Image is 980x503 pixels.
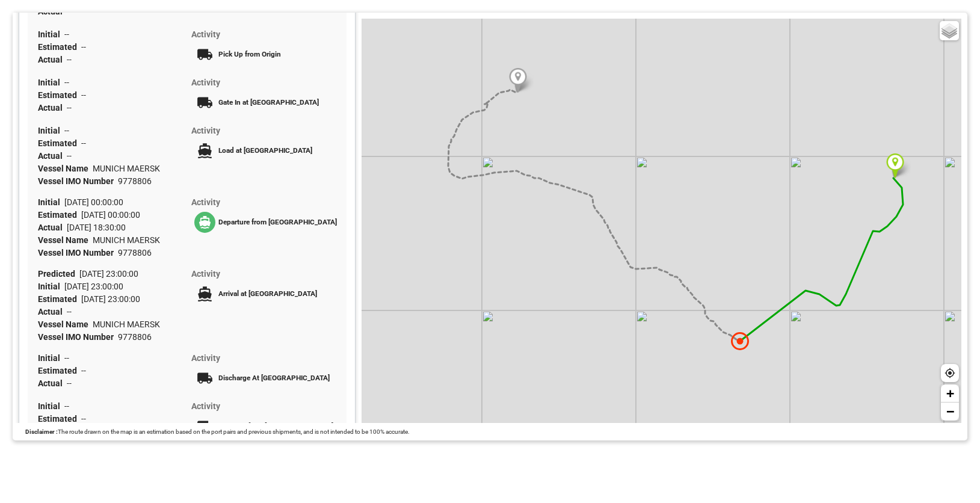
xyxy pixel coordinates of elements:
[218,422,333,430] span: Gate Out from [GEOGRAPHIC_DATA]
[81,210,140,220] span: [DATE] 00:00:00
[218,98,319,106] span: Gate In at [GEOGRAPHIC_DATA]
[218,146,312,155] span: Load at [GEOGRAPHIC_DATA]
[38,248,118,258] span: Vessel IMO Number
[38,164,93,173] span: Vessel Name
[64,29,69,39] span: --
[38,78,64,87] span: Initial
[67,307,72,316] span: --
[25,428,58,435] span: Disclaimer :
[941,384,959,403] a: Zoom in
[81,366,86,375] span: --
[67,103,72,113] span: --
[38,103,67,113] span: Actual
[940,21,959,40] a: Layers
[79,269,138,279] span: [DATE] 23:00:00
[38,126,64,135] span: Initial
[81,42,86,52] span: --
[38,176,118,186] span: Vessel IMO Number
[38,151,67,161] span: Actual
[218,374,330,382] span: Discharge At [GEOGRAPHIC_DATA]
[81,414,86,424] span: --
[38,294,81,304] span: Estimated
[191,401,220,411] span: Activity
[38,269,79,279] span: Predicted
[509,68,527,93] img: Marker
[218,50,281,58] span: Pick Up from Origin
[218,289,317,298] span: Arrival at [GEOGRAPHIC_DATA]
[64,126,69,135] span: --
[64,401,69,411] span: --
[886,153,904,178] img: Marker
[38,42,81,52] span: Estimated
[67,223,126,232] span: [DATE] 18:30:00
[38,414,81,424] span: Estimated
[58,428,410,435] span: The route drawn on the map is an estimation based on the port pairs and previous shipments, and i...
[191,29,220,39] span: Activity
[218,218,337,226] span: Departure from [GEOGRAPHIC_DATA]
[64,197,123,207] span: [DATE] 00:00:00
[38,55,67,64] span: Actual
[38,319,93,329] span: Vessel Name
[81,138,86,148] span: --
[81,294,140,304] span: [DATE] 23:00:00
[67,55,72,64] span: --
[38,223,67,232] span: Actual
[64,282,123,291] span: [DATE] 23:00:00
[38,90,81,100] span: Estimated
[81,90,86,100] span: --
[118,332,152,342] span: 9778806
[946,404,954,419] span: −
[64,78,69,87] span: --
[67,378,72,388] span: --
[941,403,959,421] a: Zoom out
[93,164,160,173] span: MUNICH MAERSK
[191,353,220,363] span: Activity
[38,401,64,411] span: Initial
[38,235,93,245] span: Vessel Name
[38,332,118,342] span: Vessel IMO Number
[118,176,152,186] span: 9778806
[38,353,64,363] span: Initial
[191,197,220,207] span: Activity
[191,126,220,135] span: Activity
[946,386,954,401] span: +
[38,29,64,39] span: Initial
[191,78,220,87] span: Activity
[118,248,152,258] span: 9778806
[67,151,72,161] span: --
[93,319,160,329] span: MUNICH MAERSK
[38,282,64,291] span: Initial
[38,138,81,148] span: Estimated
[38,210,81,220] span: Estimated
[38,307,67,316] span: Actual
[38,197,64,207] span: Initial
[93,235,160,245] span: MUNICH MAERSK
[64,353,69,363] span: --
[38,378,67,388] span: Actual
[191,269,220,279] span: Activity
[38,366,81,375] span: Estimated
